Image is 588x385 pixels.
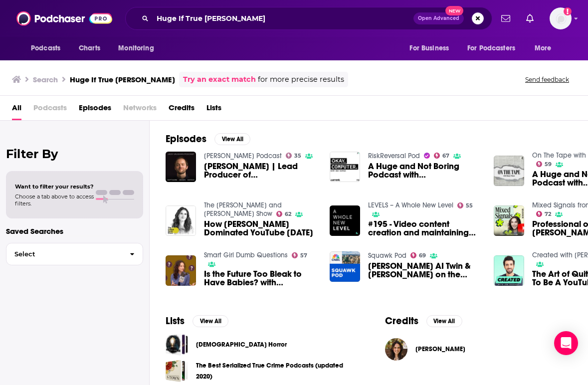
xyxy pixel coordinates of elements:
span: Podcasts [31,41,60,55]
span: [PERSON_NAME] | Lead Producer of [PERSON_NAME] Huge if True [204,162,318,179]
button: Cleo AbramCleo Abram [385,333,573,365]
button: View All [426,315,462,327]
span: How [PERSON_NAME] Dominated YouTube [DATE] [204,220,318,237]
span: [PERSON_NAME] AI Twin & [PERSON_NAME] on the Creator Economy [DATE] [368,262,482,279]
a: Charts [72,39,106,58]
img: Is the Future Too Bleak to Have Babies? with Cleo Abram [166,255,196,286]
span: 35 [294,154,301,158]
a: The Best Serialized True Crime Podcasts (updated 2020) [196,360,353,382]
a: 72 [536,211,552,217]
button: open menu [461,39,530,58]
img: The Art of Quitting Your Job To Be A YouTuber (Cleo Abram Interview) [494,255,524,286]
button: Show profile menu [550,7,572,29]
a: Show notifications dropdown [497,10,514,27]
a: #195 - Video content creation and maintaining journalistic integrity | Cleo Abram & Ben Grynol [368,220,482,237]
span: 62 [285,212,291,216]
a: 69 [410,252,426,258]
span: New [445,6,463,15]
img: Cleo Abram [385,338,407,361]
button: View All [214,133,250,145]
button: View All [193,315,228,327]
a: 57 [292,252,308,258]
h2: Lists [166,315,185,327]
span: for more precise results [258,74,344,85]
a: Lists [206,100,221,120]
a: RiskReversal Pod [368,152,420,160]
img: Reid Hoffman’s AI Twin & Cleo Abram on the Creator Economy 06/03/24 [330,251,360,282]
a: 62 [276,211,292,217]
button: Open AdvancedNew [413,12,464,24]
span: Charts [79,41,100,55]
a: Episodes [79,100,111,120]
p: Saved Searches [6,226,143,236]
button: open menu [24,39,73,58]
span: More [535,41,552,55]
a: Reid Hoffman’s AI Twin & Cleo Abram on the Creator Economy 06/03/24 [368,262,482,279]
a: Credits [169,100,195,120]
svg: Add a profile image [564,7,572,15]
h3: Huge If True [PERSON_NAME] [70,75,175,84]
span: 59 [545,162,552,167]
h3: Search [33,75,58,84]
a: The Colin and Samir Show [204,201,282,218]
span: For Podcasters [467,41,515,55]
a: Squawk Pod [368,251,406,260]
a: CreditsView All [385,315,462,327]
span: Open Advanced [418,16,459,21]
a: Try an exact match [183,74,256,85]
span: Select [6,251,122,257]
button: Send feedback [522,75,572,84]
img: User Profile [550,7,572,29]
span: #195 - Video content creation and maintaining journalistic integrity | [PERSON_NAME] & [PERSON_NAME] [368,220,482,237]
a: Show notifications dropdown [522,10,538,27]
h2: Filter By [6,147,143,161]
input: Search podcasts, credits, & more... [153,10,413,26]
button: open menu [402,39,461,58]
a: The Best Serialized True Crime Podcasts (updated 2020) [166,360,188,382]
img: A Huge and Not Boring Podcast with Cleo Abram, Packy McCormick and Deirdre Bosa | Okay, Computer. [330,152,360,182]
a: A Huge and Not Boring Podcast with Cleo Abram, Packy McCormick and Deirdre Bosa | Okay, Computer. [368,162,482,179]
div: Open Intercom Messenger [554,331,578,355]
a: Justin Poore | Lead Producer of Cleo Abram's Huge if True [204,162,318,179]
span: For Business [409,41,449,55]
h2: Credits [385,315,418,327]
span: A Huge and Not Boring Podcast with [PERSON_NAME], [PERSON_NAME] and [PERSON_NAME] | Okay, Computer. [368,162,482,179]
span: Choose a tab above to access filters. [15,193,94,207]
a: EpisodesView All [166,133,250,145]
img: Justin Poore | Lead Producer of Cleo Abram's Huge if True [166,152,196,182]
span: 57 [300,253,307,258]
button: open menu [528,39,564,58]
a: Smart Girl Dumb Questions [204,251,288,259]
span: Networks [123,100,157,120]
a: Queer Horror [166,333,188,356]
span: 55 [466,203,473,208]
div: Search podcasts, credits, & more... [125,7,492,30]
img: Professional optimist Cleo Abram on tech’s bright future [494,205,524,236]
a: All [12,100,21,120]
a: Podchaser - Follow, Share and Rate Podcasts [16,9,112,28]
img: How Cleo Abram Dominated YouTube in 1 Year [166,205,196,236]
span: Is the Future Too Bleak to Have Babies? with [PERSON_NAME] [204,270,318,287]
span: Monitoring [118,41,154,55]
a: [DEMOGRAPHIC_DATA] Horror [196,339,287,350]
a: Is the Future Too Bleak to Have Babies? with Cleo Abram [204,270,318,287]
a: 67 [434,153,450,159]
span: 72 [545,212,551,216]
a: Cleo Abram [415,345,465,353]
a: 35 [286,153,302,159]
img: A Huge and Not Boring Podcast with Cleo Abram, Packy McCormick and Deirdre Bosa [494,156,524,186]
span: 69 [419,253,426,258]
